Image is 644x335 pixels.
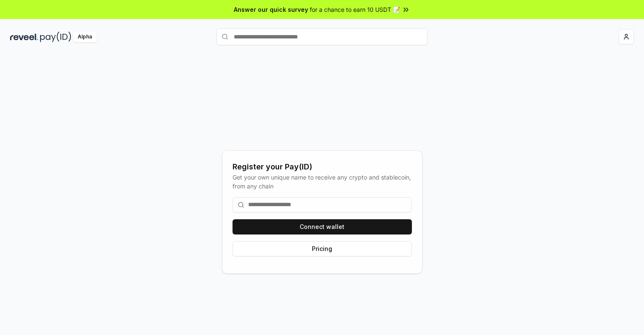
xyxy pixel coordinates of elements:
span: for a chance to earn 10 USDT 📝 [310,5,400,14]
div: Get your own unique name to receive any crypto and stablecoin, from any chain [233,173,412,191]
img: pay_id [40,32,71,42]
button: Connect wallet [233,219,412,234]
img: reveel_dark [10,32,38,42]
button: Pricing [233,241,412,256]
div: Alpha [73,32,97,42]
div: Register your Pay(ID) [233,161,412,173]
span: Answer our quick survey [234,5,308,14]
